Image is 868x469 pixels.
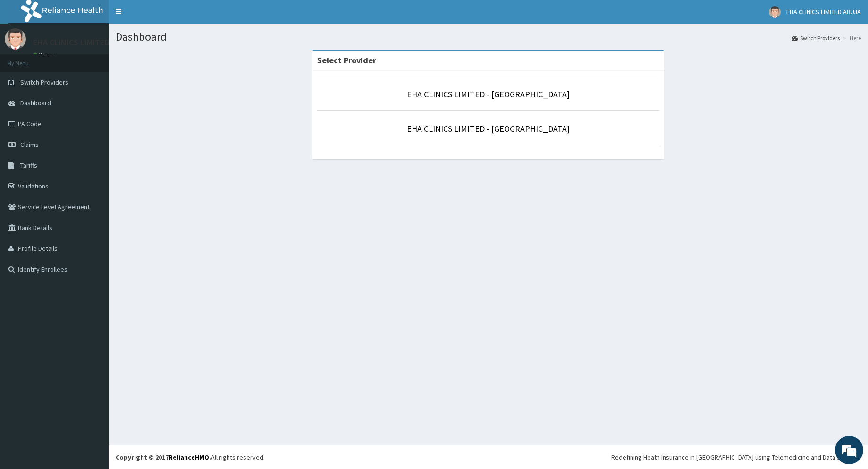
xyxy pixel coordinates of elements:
img: User Image [5,28,26,50]
div: Redefining Heath Insurance in [GEOGRAPHIC_DATA] using Telemedicine and Data Science! [611,452,861,462]
li: Here [841,34,861,42]
img: User Image [769,6,781,18]
h1: Dashboard [116,31,861,43]
a: Switch Providers [792,34,840,42]
strong: Select Provider [317,55,376,66]
a: Online [33,51,56,58]
span: Switch Providers [20,78,68,86]
span: EHA CLINICS LIMITED ABUJA [786,8,861,16]
strong: Copyright © 2017 . [116,453,211,461]
span: Dashboard [20,99,51,107]
a: EHA CLINICS LIMITED - [GEOGRAPHIC_DATA] [407,123,570,134]
a: EHA CLINICS LIMITED - [GEOGRAPHIC_DATA] [407,89,570,100]
footer: All rights reserved. [109,445,868,469]
span: Claims [20,140,39,149]
p: EHA CLINICS LIMITED ABUJA [33,38,135,47]
span: Tariffs [20,161,37,170]
a: RelianceHMO [169,453,209,461]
